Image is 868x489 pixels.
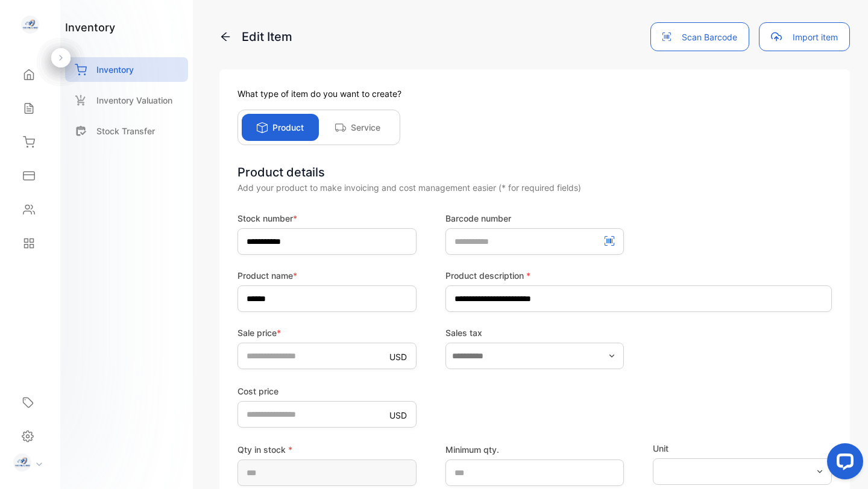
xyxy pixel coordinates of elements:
h1: inventory [65,19,115,36]
label: Unit [653,442,832,455]
label: Cost price [237,385,417,397]
p: Inventory [96,63,134,76]
a: Inventory Valuation [65,88,188,113]
div: Product details [237,163,832,181]
p: Service [351,121,380,134]
img: profile [13,453,31,472]
button: Scan Barcode [650,22,749,51]
p: Inventory Valuation [96,94,172,107]
button: Import item [759,22,850,51]
label: Barcode number [445,212,624,225]
p: USD [389,409,407,422]
div: Add your product to make invoicing and cost management easier (* for required fields) [237,181,832,194]
p: Edit Item [219,28,292,46]
p: What type of item do you want to create? [237,87,832,100]
img: logo [21,16,39,34]
label: Qty in stock [237,443,417,456]
label: Product name [237,269,417,282]
label: Stock number [237,212,417,225]
a: Inventory [65,57,188,82]
p: USD [389,350,407,363]
p: Stock Transfer [96,125,155,137]
a: Stock Transfer [65,119,188,143]
iframe: LiveChat chat widget [817,438,868,489]
label: Sale price [237,326,417,339]
label: Sales tax [445,326,624,339]
label: Minimum qty. [445,443,624,456]
p: Product [272,121,304,134]
label: Product description [445,269,832,282]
